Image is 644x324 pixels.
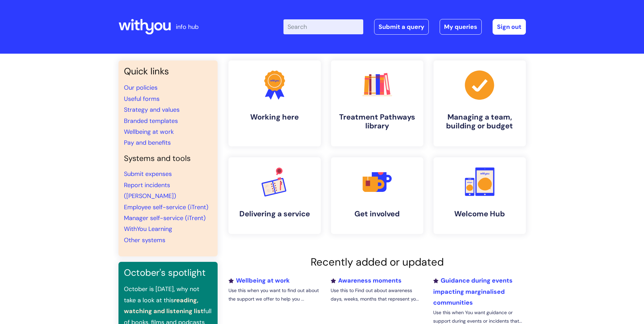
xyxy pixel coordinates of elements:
h4: Managing a team, building or budget [439,113,520,131]
a: Guidance during events impacting marginalised communities [433,276,513,307]
p: Use this when you want to find out about the support we offer to help you ... [228,286,321,303]
h3: October's spotlight [124,267,212,278]
input: Search [283,19,363,34]
a: Manager self-service (iTrent) [124,214,206,222]
a: Delivering a service [228,157,321,234]
a: Sign out [493,19,526,35]
a: Managing a team, building or budget [434,60,526,146]
h4: Delivering a service [234,210,315,218]
a: Treatment Pathways library [331,60,423,146]
a: Employee self-service (iTrent) [124,203,208,211]
h3: Quick links [124,66,212,77]
a: Report incidents ([PERSON_NAME]) [124,181,176,200]
h4: Treatment Pathways library [336,113,418,131]
a: Useful forms [124,95,160,103]
a: Strategy and values [124,106,180,114]
a: Welcome Hub [434,157,526,234]
a: Submit expenses [124,170,172,178]
h4: Welcome Hub [439,210,520,218]
h4: Get involved [336,210,418,218]
h2: Recently added or updated [228,256,526,268]
a: Wellbeing at work [228,276,290,285]
a: Branded templates [124,117,178,125]
div: | - [283,19,526,35]
a: My queries [440,19,482,35]
a: Get involved [331,157,423,234]
a: Other systems [124,236,165,244]
a: WithYou Learning [124,225,172,233]
p: Use this to Find out about awareness days, weeks, months that represent yo... [331,286,423,303]
p: info hub [176,21,199,32]
a: Our policies [124,84,158,92]
h4: Systems and tools [124,154,212,163]
a: Working here [228,60,321,146]
h4: Working here [234,113,315,122]
a: Wellbeing at work [124,128,174,136]
a: Submit a query [374,19,429,35]
a: Awareness moments [331,276,402,285]
a: Pay and benefits [124,139,171,147]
